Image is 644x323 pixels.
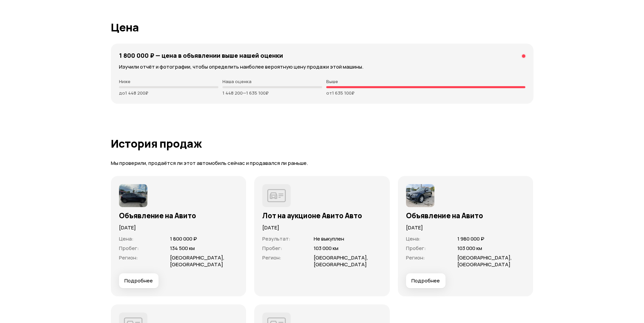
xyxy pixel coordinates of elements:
span: 1 800 000 ₽ [170,235,197,242]
span: Подробнее [124,277,153,284]
h4: 1 800 000 ₽ — цена в объявлении выше нашей оценки [119,52,283,59]
span: 103 000 км [457,245,482,252]
p: [DATE] [119,224,238,231]
p: до 1 448 200 ₽ [119,90,219,96]
button: Подробнее [119,273,159,288]
h3: Объявление на Авито [406,211,525,220]
h1: История продаж [111,138,533,150]
p: Наша оценка [222,79,322,84]
p: 1 448 200 — 1 635 100 ₽ [222,90,322,96]
p: Изучили отчёт и фотографии, чтобы определить наиболее вероятную цену продажи этой машины. [119,63,525,71]
h3: Лот на аукционе Авито Авто [262,211,382,220]
p: [DATE] [406,224,525,231]
span: 103 000 км [314,245,338,252]
span: [GEOGRAPHIC_DATA], [GEOGRAPHIC_DATA] [314,254,368,268]
p: от 1 635 100 ₽ [326,90,525,96]
button: Подробнее [406,273,446,288]
span: Регион : [262,254,281,261]
span: Цена : [406,235,421,242]
p: Мы проверили, продаётся ли этот автомобиль сейчас и продавался ли раньше. [111,160,533,167]
p: [DATE] [262,224,382,231]
p: Ниже [119,79,219,84]
span: Пробег : [406,245,426,252]
span: Подробнее [411,277,440,284]
span: Регион : [406,254,425,261]
span: Регион : [119,254,138,261]
span: Цена : [119,235,134,242]
span: [GEOGRAPHIC_DATA], [GEOGRAPHIC_DATA] [457,254,512,268]
span: [GEOGRAPHIC_DATA], [GEOGRAPHIC_DATA] [170,254,224,268]
span: Не выкуплен [314,235,344,242]
h3: Объявление на Авито [119,211,238,220]
span: Пробег : [262,245,282,252]
span: Пробег : [119,245,139,252]
span: 1 980 000 ₽ [457,235,484,242]
span: 134 500 км [170,245,195,252]
span: Результат : [262,235,290,242]
p: Выше [326,79,525,84]
h1: Цена [111,21,533,33]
